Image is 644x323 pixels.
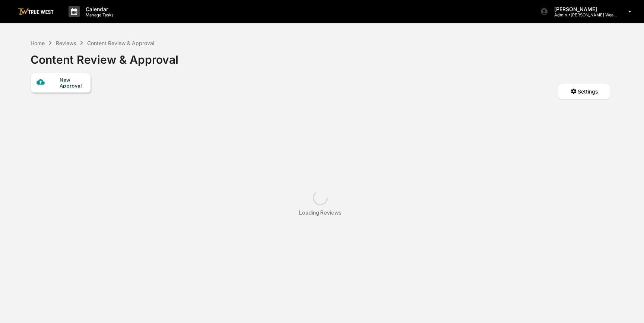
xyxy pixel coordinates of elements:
[31,47,178,66] div: Content Review & Approval
[87,40,154,46] div: Content Review & Approval
[558,83,610,99] button: Settings
[80,12,117,18] p: Manage Tasks
[548,6,618,12] p: [PERSON_NAME]
[80,6,117,12] p: Calendar
[299,209,342,216] div: Loading Reviews
[60,77,85,89] div: New Approval
[56,40,76,46] div: Reviews
[18,8,54,15] img: logo
[548,12,618,18] p: Admin • [PERSON_NAME] Wealth Management
[31,40,45,46] div: Home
